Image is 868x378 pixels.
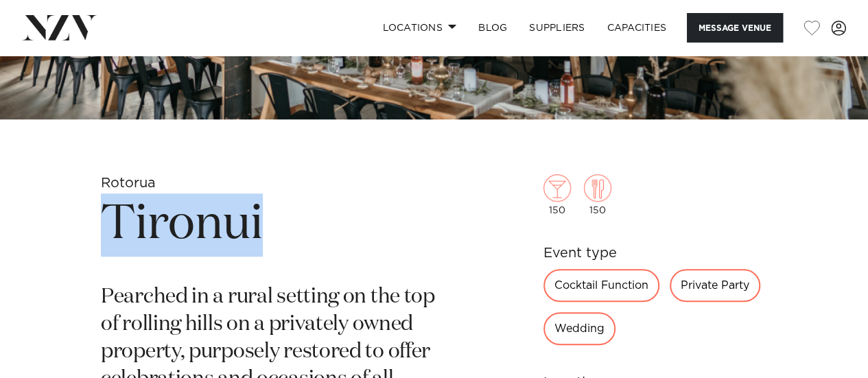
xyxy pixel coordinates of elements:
[22,15,97,40] img: nzv-logo.png
[543,174,571,215] div: 150
[687,13,783,43] button: Message Venue
[371,13,467,43] a: Locations
[543,174,571,202] img: cocktail.png
[584,174,611,215] div: 150
[543,243,767,263] h6: Event type
[467,13,518,43] a: BLOG
[543,269,659,302] div: Cocktail Function
[101,193,446,257] h1: Tironui
[543,312,615,345] div: Wedding
[518,13,596,43] a: SUPPLIERS
[584,174,611,202] img: dining.png
[670,269,760,302] div: Private Party
[101,176,156,190] small: Rotorua
[596,13,678,43] a: Capacities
